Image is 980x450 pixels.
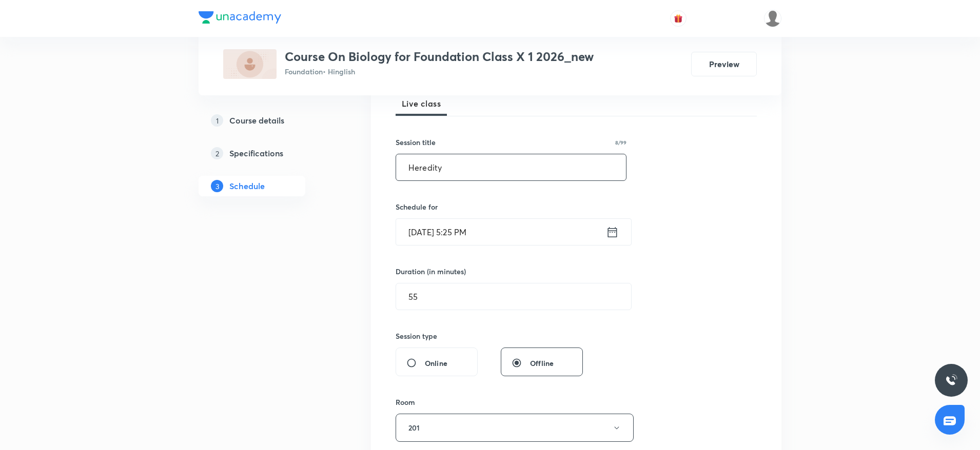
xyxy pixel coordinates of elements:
[396,266,466,277] h6: Duration (in minutes)
[229,180,265,192] h5: Schedule
[285,49,594,64] h3: Course On Biology for Foundation Class X 1 2026_new
[396,137,436,148] h6: Session title
[199,11,281,26] a: Company Logo
[396,201,626,212] h6: Schedule for
[229,114,284,127] h5: Course details
[223,49,277,79] img: 279FC09A-3B13-4A46-8075-A93E7D75DA24_plus.png
[764,10,781,27] img: Ankit Porwal
[396,397,415,407] h6: Room
[945,374,957,386] img: ttu
[211,180,223,192] p: 3
[199,110,338,131] a: 1Course details
[691,52,757,76] button: Preview
[229,147,283,159] h5: Specifications
[402,97,441,110] span: Live class
[211,147,223,159] p: 2
[396,154,626,180] input: A great title is short, clear and descriptive
[199,11,281,24] img: Company Logo
[285,66,594,77] p: Foundation • Hinglish
[396,414,634,442] button: 201
[615,140,626,145] p: 8/99
[396,283,631,310] input: 55
[530,358,554,369] span: Offline
[199,143,338,163] a: 2Specifications
[674,14,683,23] img: avatar
[211,114,223,127] p: 1
[396,331,437,341] h6: Session type
[670,10,687,27] button: avatar
[425,358,447,369] span: Online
